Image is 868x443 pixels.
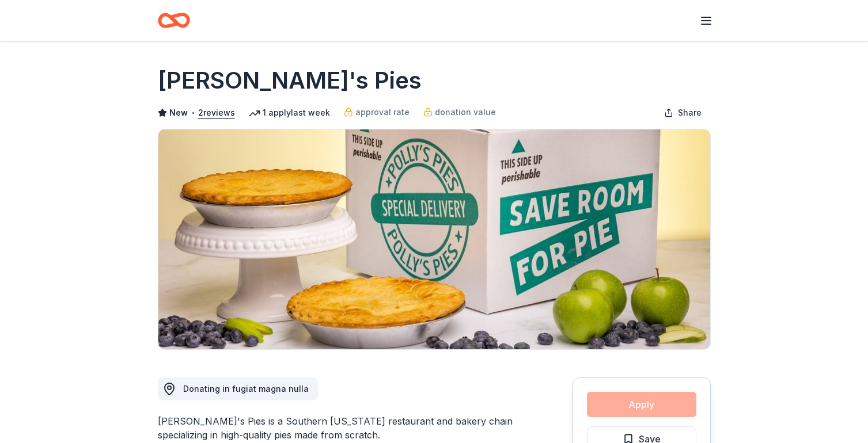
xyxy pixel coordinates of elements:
[158,129,710,349] img: Image for Polly's Pies
[344,105,410,119] a: approval rate
[191,108,195,117] span: •
[249,106,330,120] div: 1 apply last week
[423,105,496,119] a: donation value
[158,64,422,97] h1: [PERSON_NAME]'s Pies
[435,105,496,119] span: donation value
[678,106,702,120] span: Share
[655,101,711,124] button: Share
[158,7,190,34] a: Home
[169,106,188,120] span: New
[158,414,517,442] div: [PERSON_NAME]'s Pies is a Southern [US_STATE] restaurant and bakery chain specializing in high-qu...
[183,384,309,394] span: Donating in fugiat magna nulla
[198,106,235,120] button: 2reviews
[355,105,410,119] span: approval rate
